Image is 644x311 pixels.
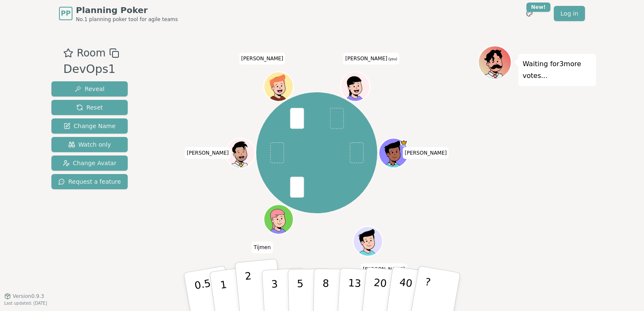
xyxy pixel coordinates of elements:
[343,53,399,64] span: Click to change your name
[76,16,178,23] span: No.1 planning poker tool for agile teams
[252,241,273,253] span: Click to change your name
[59,4,178,23] a: PPPlanning PokerNo.1 planning poker tool for agile teams
[387,57,397,61] span: (you)
[51,81,128,97] button: Reveal
[51,174,128,189] button: Request a feature
[51,100,128,115] button: Reset
[361,263,407,275] span: Click to change your name
[64,122,115,130] span: Change Name
[68,140,111,149] span: Watch only
[4,293,44,300] button: Version0.9.3
[51,155,128,171] button: Change Avatar
[63,46,73,61] button: Add as favourite
[402,147,449,159] span: Click to change your name
[76,4,178,16] span: Planning Poker
[61,8,70,19] span: PP
[13,293,44,300] span: Version 0.9.3
[523,58,592,82] p: Waiting for 3 more votes...
[522,6,537,21] button: New!
[239,53,285,64] span: Click to change your name
[341,72,369,100] button: Click to change your avatar
[51,137,128,152] button: Watch only
[63,61,119,78] div: DevOps1
[51,118,128,134] button: Change Name
[554,6,585,21] a: Log in
[526,3,550,12] div: New!
[58,177,121,186] span: Request a feature
[63,159,117,167] span: Change Avatar
[400,139,408,147] span: Yashvant is the host
[185,147,231,159] span: Click to change your name
[75,85,105,93] span: Reveal
[76,103,103,112] span: Reset
[77,46,105,61] span: Room
[4,301,47,306] span: Last updated: [DATE]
